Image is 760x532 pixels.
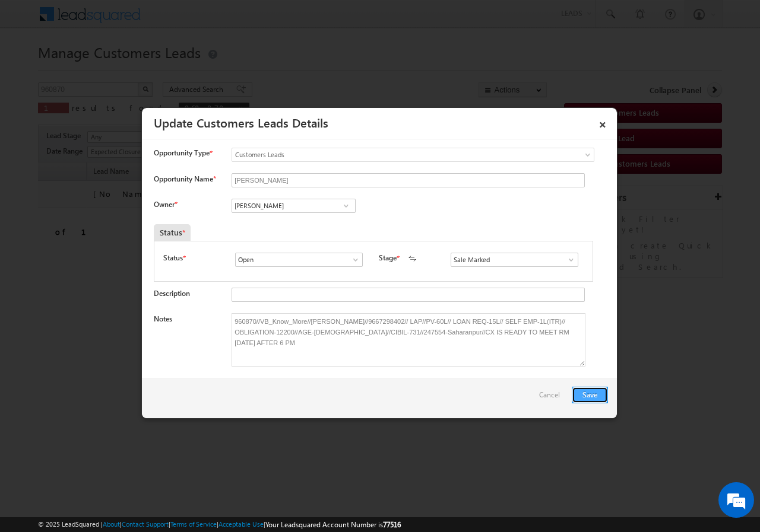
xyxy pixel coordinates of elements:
[560,254,575,266] a: Show All Items
[38,519,401,530] span: © 2025 LeadSquared | | | | |
[154,224,191,241] div: Status
[451,253,578,267] input: Type to Search
[20,62,50,78] img: d_60004797649_company_0_60004797649
[154,174,216,183] label: Opportunity Name
[62,62,199,78] div: Chat with us now
[232,199,356,213] input: Type to Search
[170,520,217,528] a: Terms of Service
[163,253,183,263] label: Status
[572,387,608,403] button: Save
[379,253,397,263] label: Stage
[539,387,566,409] a: Cancel
[383,520,401,529] span: 77516
[154,148,210,158] span: Opportunity Type
[593,112,613,133] a: ×
[345,254,360,266] a: Show All Items
[154,114,328,130] a: Update Customers Leads Details
[122,520,169,528] a: Contact Support
[195,6,223,34] div: Minimize live chat window
[232,149,546,160] span: Customers Leads
[103,520,120,528] a: About
[235,253,363,267] input: Type to Search
[265,520,401,529] span: Your Leadsquared Account Number is
[154,314,172,323] label: Notes
[161,365,216,381] em: Start Chat
[338,200,353,212] a: Show All Items
[154,200,177,209] label: Owner
[154,289,190,298] label: Description
[218,520,264,528] a: Acceptable Use
[232,148,594,162] a: Customers Leads
[15,110,217,355] textarea: Type your message and hit 'Enter'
